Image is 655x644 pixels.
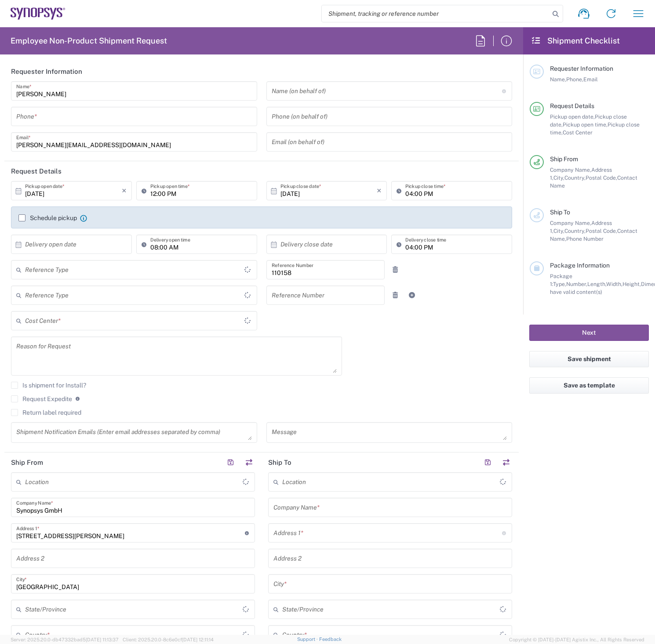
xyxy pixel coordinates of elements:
[553,281,566,287] span: Type,
[182,637,214,642] span: [DATE] 12:11:14
[606,281,622,287] span: Width,
[509,636,644,644] span: Copyright © [DATE]-[DATE] Agistix Inc., All Rights Reserved
[11,458,43,467] h2: Ship From
[563,129,593,136] span: Cost Center
[11,167,62,176] h2: Request Details
[550,262,610,269] span: Package Information
[529,351,649,367] button: Save shipment
[389,264,401,276] a: Remove Reference
[322,5,549,22] input: Shipment, tracking or reference number
[406,289,418,301] a: Add Reference
[550,113,595,120] span: Pickup open date,
[11,409,81,416] label: Return label required
[550,156,578,163] span: Ship From
[566,281,587,287] span: Number,
[622,281,641,287] span: Height,
[11,67,82,76] h2: Requester Information
[550,166,591,173] span: Company Name,
[550,76,566,83] span: Name,
[566,235,604,242] span: Phone Number
[550,220,591,226] span: Company Name,
[566,76,583,83] span: Phone,
[586,174,617,181] span: Postal Code,
[564,174,586,181] span: Country,
[550,65,613,72] span: Requester Information
[550,209,570,216] span: Ship To
[11,395,72,402] label: Request Expedite
[11,637,119,642] span: Server: 2025.20.0-db47332bad5
[550,273,572,287] span: Package 1:
[11,36,167,46] h2: Employee Non-Product Shipment Request
[531,36,620,46] h2: Shipment Checklist
[268,458,291,467] h2: Ship To
[553,174,564,181] span: City,
[389,289,401,301] a: Remove Reference
[550,102,594,109] span: Request Details
[122,184,127,198] i: ×
[564,228,586,234] span: Country,
[11,382,86,389] label: Is shipment for Install?
[553,228,564,234] span: City,
[529,377,649,394] button: Save as template
[583,76,598,83] span: Email
[529,325,649,341] button: Next
[563,121,608,128] span: Pickup open time,
[86,637,119,642] span: [DATE] 11:13:37
[319,637,342,642] a: Feedback
[18,214,77,221] label: Schedule pickup
[586,228,617,234] span: Postal Code,
[587,281,606,287] span: Length,
[377,184,382,198] i: ×
[297,637,319,642] a: Support
[123,637,214,642] span: Client: 2025.20.0-8c6e0cf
